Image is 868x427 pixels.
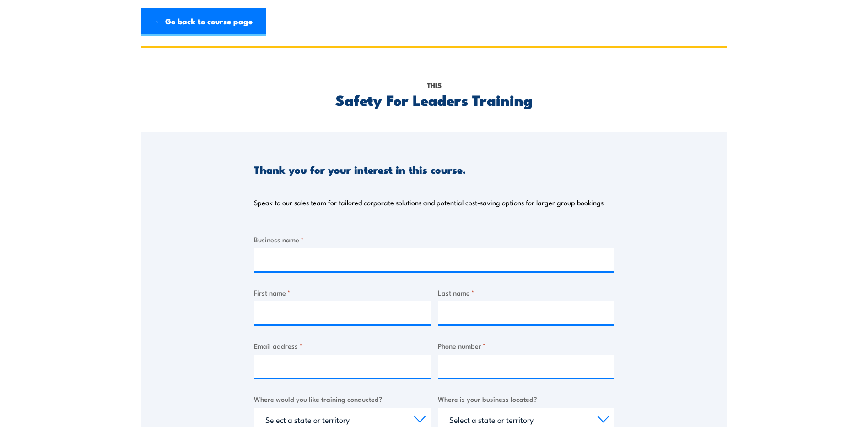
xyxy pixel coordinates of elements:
label: Email address [254,340,431,351]
p: Speak to our sales team for tailored corporate solutions and potential cost-saving options for la... [254,198,604,207]
h3: Thank you for your interest in this course. [254,164,466,175]
p: This [254,80,614,90]
a: ← Go back to course page [141,8,266,36]
label: First name [254,287,431,298]
label: Last name [438,287,615,298]
label: Business name [254,234,614,245]
label: Where is your business located? [438,394,615,404]
label: Where would you like training conducted? [254,394,431,404]
label: Phone number [438,340,615,351]
h2: Safety For Leaders Training [254,93,614,106]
